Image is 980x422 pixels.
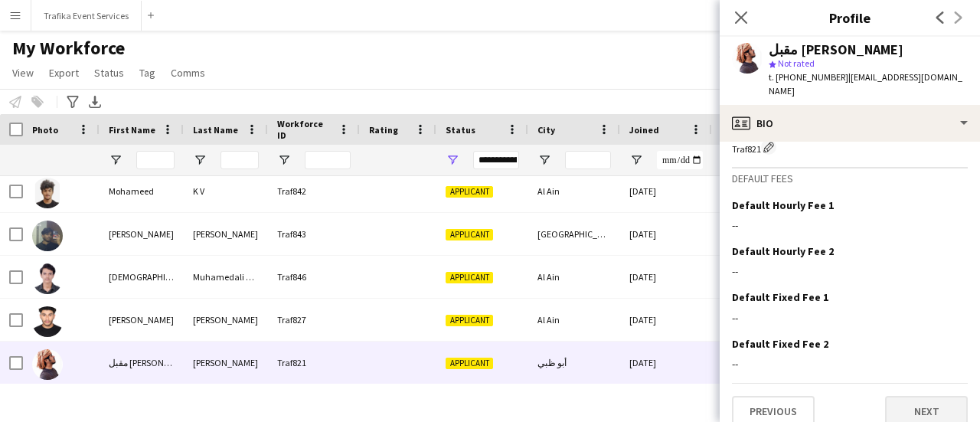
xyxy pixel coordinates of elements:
span: City [537,124,555,136]
span: Last Name [193,124,238,136]
input: First Name Filter Input [136,151,175,169]
input: Last Name Filter Input [220,151,259,169]
div: Traf821 [268,342,360,384]
span: Applicant [446,358,493,369]
h3: Default Fixed Fee 2 [732,337,828,351]
div: أبو ظبي [528,342,620,384]
div: Bio [720,105,980,142]
div: K V [184,170,268,212]
img: Mohammed Zahid Muhamedali Kolathil Valappil [32,263,63,294]
div: Al Ain [528,256,620,298]
div: [DATE] [620,170,712,212]
img: Mohammad Nihal [32,221,63,251]
input: City Filter Input [565,151,611,169]
span: Applicant [446,272,493,283]
span: Rating [369,124,398,136]
div: [PERSON_NAME] [184,299,268,341]
button: Open Filter Menu [277,153,291,167]
img: Tahseen Ahmed Tahseen [32,306,63,337]
span: t. [PHONE_NUMBER] [769,71,848,83]
div: Al Ain [528,299,620,341]
div: Mohameed [100,170,184,212]
app-action-btn: Advanced filters [64,93,82,111]
h3: Default fees [732,172,968,185]
div: -- [732,311,968,325]
div: [PERSON_NAME] [100,213,184,255]
a: Export [43,63,85,83]
button: Trafika Event Services [31,1,142,31]
a: Tag [133,63,162,83]
input: Joined Filter Input [657,151,703,169]
span: Workforce ID [277,118,332,141]
button: Open Filter Menu [193,153,207,167]
div: [DATE] [620,213,712,255]
img: Mohameed K V [32,178,63,208]
div: [DATE] [620,256,712,298]
img: مقبل محمد سليم بن جوفان بن جوفان [32,349,63,380]
span: View [12,66,34,80]
div: مقبل [PERSON_NAME] [769,43,903,57]
button: Open Filter Menu [629,153,643,167]
div: Traf827 [268,299,360,341]
span: Joined [629,124,659,136]
div: مقبل [PERSON_NAME] [100,342,184,384]
span: Status [94,66,124,80]
div: [PERSON_NAME] [100,299,184,341]
input: Workforce ID Filter Input [305,151,351,169]
h3: Default Hourly Fee 1 [732,198,834,212]
div: Traf821 [732,139,968,155]
a: Comms [165,63,211,83]
div: [DATE] [620,299,712,341]
span: Export [49,66,79,80]
div: [PERSON_NAME] [184,342,268,384]
span: Applicant [446,315,493,326]
a: Status [88,63,130,83]
app-action-btn: Export XLSX [86,93,104,111]
div: Traf842 [268,170,360,212]
span: Status [446,124,475,136]
div: [DEMOGRAPHIC_DATA][PERSON_NAME] [100,256,184,298]
div: [PERSON_NAME] [184,213,268,255]
div: Traf843 [268,213,360,255]
span: Photo [32,124,58,136]
div: -- [732,357,968,371]
a: View [6,63,40,83]
button: Open Filter Menu [537,153,551,167]
span: My Workforce [12,37,125,60]
div: Muhamedali Kolathil [PERSON_NAME] [184,256,268,298]
button: Open Filter Menu [109,153,122,167]
div: [GEOGRAPHIC_DATA] [528,213,620,255]
span: Not rated [778,57,815,69]
div: -- [732,264,968,278]
span: | [EMAIL_ADDRESS][DOMAIN_NAME] [769,71,962,97]
span: Applicant [446,229,493,240]
span: Applicant [446,186,493,198]
button: Open Filter Menu [446,153,459,167]
h3: Default Fixed Fee 1 [732,290,828,304]
h3: Default Hourly Fee 2 [732,244,834,258]
span: Tag [139,66,155,80]
h3: Profile [720,8,980,28]
span: Comms [171,66,205,80]
div: [DATE] [620,342,712,384]
div: Al Ain [528,170,620,212]
div: -- [732,218,968,232]
div: Traf846 [268,256,360,298]
span: First Name [109,124,155,136]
